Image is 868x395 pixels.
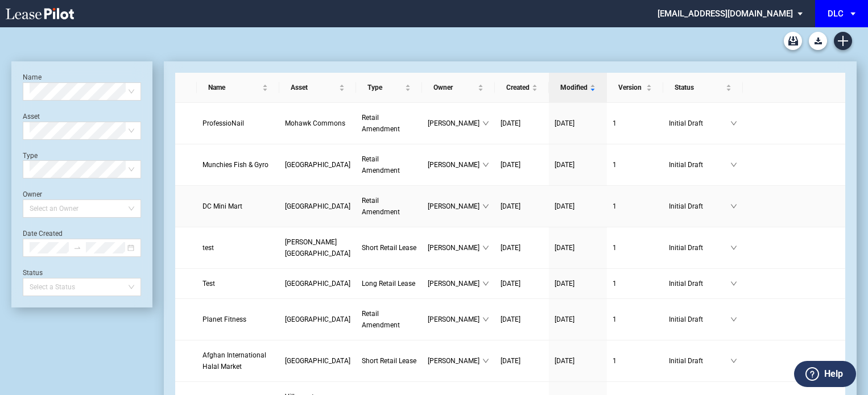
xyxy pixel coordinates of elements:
span: Eastover Shopping Center [285,161,350,169]
span: Afghan International Halal Market [202,351,266,371]
span: Retail Amendment [362,197,400,216]
a: Afghan International Halal Market [202,350,274,372]
a: [DATE] [555,159,601,171]
a: ProfessioNail [202,118,274,129]
span: Munchies Fish & Gyro [202,161,268,169]
a: 1 [613,118,658,129]
span: Danada Square West [285,280,350,288]
label: Date Created [23,230,63,238]
span: [DATE] [501,202,520,210]
span: Eastover Shopping Center [285,315,350,323]
a: [GEOGRAPHIC_DATA] [285,278,350,289]
span: 1 [613,280,617,288]
a: [PERSON_NAME][GEOGRAPHIC_DATA] [285,236,350,259]
span: [DATE] [501,161,520,169]
span: down [730,161,737,168]
span: Planet Fitness [202,315,246,323]
a: Long Retail Lease [362,278,416,289]
span: swap-right [73,244,81,252]
span: [DATE] [501,119,520,127]
span: test [202,244,214,252]
a: 1 [613,159,658,171]
span: Test [202,280,215,288]
span: Initial Draft [669,118,730,129]
th: Status [663,73,743,103]
span: [PERSON_NAME] [428,314,482,325]
a: Archive [784,32,802,50]
span: Mohawk Commons [285,119,345,127]
span: Short Retail Lease [362,244,416,252]
span: down [730,316,737,323]
span: Eastover Shopping Center [285,202,350,210]
a: [DATE] [555,201,601,212]
span: Asset [291,82,337,93]
a: [DATE] [501,118,543,129]
span: [DATE] [501,315,520,323]
span: [DATE] [555,119,574,127]
span: Retail Amendment [362,310,400,329]
span: Initial Draft [669,159,730,171]
span: Long Retail Lease [362,280,415,288]
a: Planet Fitness [202,314,274,325]
span: Silas Creek Crossing [285,357,350,365]
th: Owner [422,73,495,103]
label: Owner [23,190,42,198]
span: Initial Draft [669,314,730,325]
span: down [482,280,489,287]
span: [PERSON_NAME] [428,201,482,212]
a: [DATE] [501,314,543,325]
span: Initial Draft [669,278,730,289]
span: down [730,203,737,210]
span: Retail Amendment [362,155,400,174]
span: ProfessioNail [202,119,244,127]
a: 1 [613,314,658,325]
a: [DATE] [555,242,601,253]
a: [GEOGRAPHIC_DATA] [285,355,350,367]
a: [DATE] [501,159,543,171]
th: Created [495,73,549,103]
span: [DATE] [555,357,574,365]
span: 1 [613,161,617,169]
span: Name [208,82,260,93]
label: Help [824,367,843,381]
span: 1 [613,315,617,323]
span: [PERSON_NAME] [428,118,482,129]
span: down [730,280,737,287]
span: down [482,120,489,127]
a: Short Retail Lease [362,355,416,367]
a: [DATE] [501,355,543,367]
span: down [482,316,489,323]
a: [DATE] [555,314,601,325]
span: [DATE] [501,357,520,365]
a: test [202,242,274,253]
span: Modified [560,82,588,93]
span: [DATE] [555,202,574,210]
span: Initial Draft [669,355,730,367]
a: Munchies Fish & Gyro [202,159,274,171]
a: Retail Amendment [362,112,416,135]
span: down [482,203,489,210]
label: Type [23,152,38,160]
span: Retail Amendment [362,114,400,133]
th: Asset [279,73,356,103]
a: [DATE] [555,355,601,367]
div: DLC [828,9,844,19]
a: Mohawk Commons [285,118,350,129]
a: [GEOGRAPHIC_DATA] [285,314,350,325]
th: Modified [549,73,607,103]
a: DC Mini Mart [202,201,274,212]
span: Version [618,82,644,93]
a: 1 [613,355,658,367]
span: Sprayberry Square [285,238,350,257]
label: Status [23,269,43,277]
span: down [730,120,737,127]
th: Type [356,73,422,103]
span: Type [367,82,403,93]
span: [DATE] [555,315,574,323]
span: [DATE] [555,280,574,288]
button: Help [794,361,856,387]
span: Status [675,82,724,93]
label: Name [23,73,42,81]
span: 1 [613,244,617,252]
a: [DATE] [501,242,543,253]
